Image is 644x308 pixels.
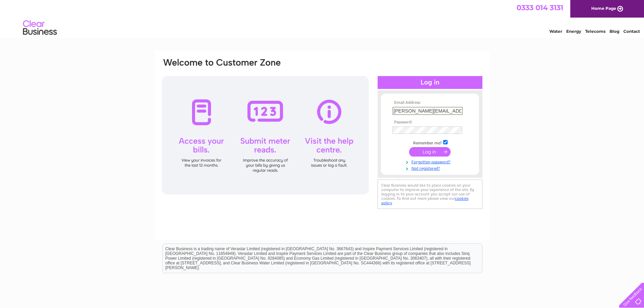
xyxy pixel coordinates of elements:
[585,29,605,34] a: Telecoms
[163,4,482,33] div: Clear Business is a trading name of Verastar Limited (registered in [GEOGRAPHIC_DATA] No. 3667643...
[392,165,469,171] a: Not registered?
[610,29,619,34] a: Blog
[549,29,562,34] a: Water
[623,29,640,34] a: Contact
[392,158,469,165] a: Forgotten password?
[391,100,469,105] th: Email Address:
[378,180,482,209] div: Clear Business would like to place cookies on your computer to improve your experience of the sit...
[409,147,451,157] input: Submit
[391,139,469,146] td: Remember me?
[517,3,563,12] a: 0333 014 3131
[381,196,469,205] a: cookies policy
[566,29,581,34] a: Energy
[391,120,469,125] th: Password:
[23,18,57,38] img: logo.png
